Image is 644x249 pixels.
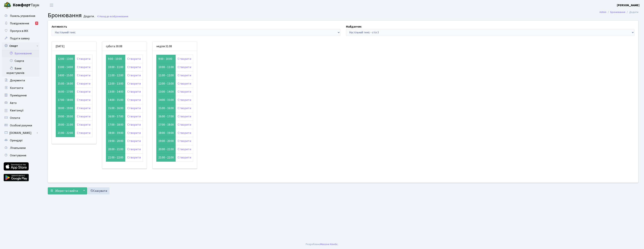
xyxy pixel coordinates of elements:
a: Admin [599,10,606,14]
button: Зберегти і вийти [48,187,80,194]
a: Створити [77,65,90,69]
td: 12:00 - 13:00 [56,55,75,63]
span: Панель управління [10,14,35,18]
a: Створити [178,98,191,102]
td: 11:00 - 12:00 [156,71,176,79]
a: [PERSON_NAME] [617,3,640,7]
a: Створити [127,131,141,135]
div: неділя 31.08 [153,42,197,51]
td: 19:00 - 20:00 [106,137,125,145]
img: logo.png [4,1,11,9]
a: Створити [178,65,191,69]
td: 10:00 - 11:00 [106,63,125,71]
a: Скасувати [88,187,110,194]
a: Створити [178,106,191,110]
a: Панель управління [2,12,39,20]
nav: breadcrumb [594,8,644,16]
td: 13:00 - 14:00 [156,88,176,96]
a: Особові рахунки [2,122,39,129]
span: Бронювання [48,11,82,20]
td: 21:00 - 22:00 [156,154,176,162]
a: Створити [77,90,90,94]
a: Створити [127,114,141,118]
a: Скарги [2,57,39,65]
a: Створити [77,57,90,61]
label: Активність [52,24,67,29]
td: 21:00 - 22:00 [56,129,75,137]
a: Створити [77,73,90,77]
a: Створити [127,139,141,143]
a: Приміщення [2,92,39,99]
td: 18:00 - 19:00 [56,104,75,112]
a: Бани користувачів [2,65,39,77]
a: Бронювання [610,10,625,14]
td: 13:00 - 14:00 [56,63,75,71]
span: Контакти [10,86,23,90]
td: 12:00 - 13:00 [156,79,176,88]
span: Лічильники [10,146,26,150]
a: Створити [127,73,141,77]
small: Додати . [83,15,95,18]
a: Оплати [2,114,39,122]
a: Створити [178,114,191,118]
span: Зберегти і вийти [55,189,78,193]
a: Створити [77,106,90,110]
a: Створити [178,90,191,94]
td: 11:00 - 12:00 [106,71,125,79]
td: 19:00 - 20:00 [56,112,75,121]
a: Створити [178,57,191,61]
a: Створити [178,155,191,160]
a: Створити [77,123,90,127]
a: Бронювання [2,50,39,57]
span: Квитанції [10,108,24,112]
span: Пропуск в ЖК [10,29,28,33]
a: Створити [178,73,191,77]
a: Створити [77,131,90,135]
span: Оплати [10,116,20,120]
span: Бронювання [114,15,128,18]
a: Створити [127,147,141,151]
a: Створити [178,147,191,151]
a: Подати заявку [2,35,39,42]
a: Створити [127,65,141,69]
td: 17:00 - 18:00 [156,121,176,129]
div: Розроблено . [306,242,338,246]
a: Пропуск в ЖК [2,27,39,35]
a: Назад до всіхБронювання [97,15,128,18]
a: Створити [127,98,141,102]
a: Massive Kinetic [320,242,338,246]
a: Опитування [2,152,39,159]
a: Створити [127,57,141,61]
td: 18:00 - 19:00 [106,129,125,137]
span: Особові рахунки [10,123,32,127]
td: 17:00 - 18:00 [56,96,75,104]
a: Орендарі [2,137,39,144]
td: 16:00 - 17:00 [156,112,176,121]
a: Створити [77,114,90,118]
td: 14:00 - 15:00 [106,96,125,104]
td: 20:00 - 21:00 [56,121,75,129]
td: 10:00 - 11:00 [156,63,176,71]
div: [DATE] [52,42,96,51]
td: 9:00 - 10:00 [156,55,176,63]
a: Створити [127,155,141,160]
a: Створити [178,131,191,135]
a: Створити [178,139,191,143]
a: [DOMAIN_NAME] [2,129,39,137]
span: Документи [10,78,25,82]
span: Приміщення [10,93,27,97]
a: Створити [178,82,191,86]
span: Подати заявку [10,36,30,40]
td: 19:00 - 20:00 [156,137,176,145]
span: Таун [13,2,39,8]
a: Квитанції [2,107,39,114]
a: Повідомлення3 [2,20,39,27]
td: 18:00 - 19:00 [156,129,176,137]
div: 3 [35,22,38,25]
a: Створити [127,123,141,127]
b: Комфорт [13,2,31,8]
td: 13:00 - 14:00 [106,88,125,96]
div: субота 30.08 [102,42,147,51]
td: 16:00 - 17:00 [106,112,125,121]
